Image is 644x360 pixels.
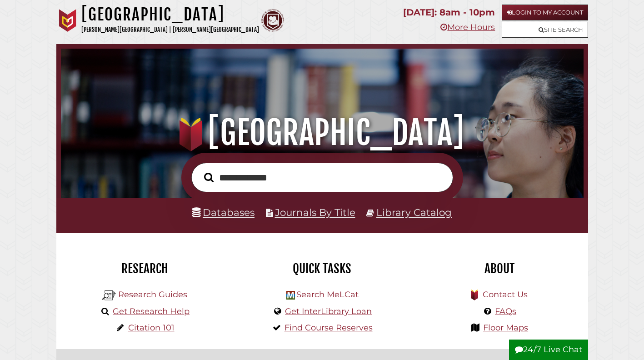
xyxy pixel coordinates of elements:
h1: [GEOGRAPHIC_DATA] [81,5,259,25]
a: Journals By Title [275,206,355,218]
button: Search [200,170,218,185]
a: Research Guides [118,290,187,300]
a: Find Course Reserves [285,323,373,333]
h1: [GEOGRAPHIC_DATA] [70,113,574,153]
a: Get InterLibrary Loan [285,306,372,316]
a: Contact Us [483,290,528,300]
a: More Hours [440,22,495,32]
img: Calvin Theological Seminary [261,9,284,32]
img: Hekman Library Logo [286,291,295,300]
h2: Quick Tasks [240,261,404,276]
p: [PERSON_NAME][GEOGRAPHIC_DATA] | [PERSON_NAME][GEOGRAPHIC_DATA] [81,25,259,35]
a: FAQs [495,306,516,316]
a: Citation 101 [128,323,175,333]
img: Hekman Library Logo [102,289,116,302]
a: Library Catalog [376,206,452,218]
h2: About [418,261,581,276]
a: Floor Maps [483,323,528,333]
i: Search [204,172,214,183]
a: Get Research Help [113,306,190,316]
a: Search MeLCat [296,290,359,300]
p: [DATE]: 8am - 10pm [403,5,495,20]
a: Login to My Account [502,5,588,20]
a: Site Search [502,22,588,38]
h2: Research [63,261,227,276]
img: Calvin University [56,9,79,32]
a: Databases [192,206,255,218]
